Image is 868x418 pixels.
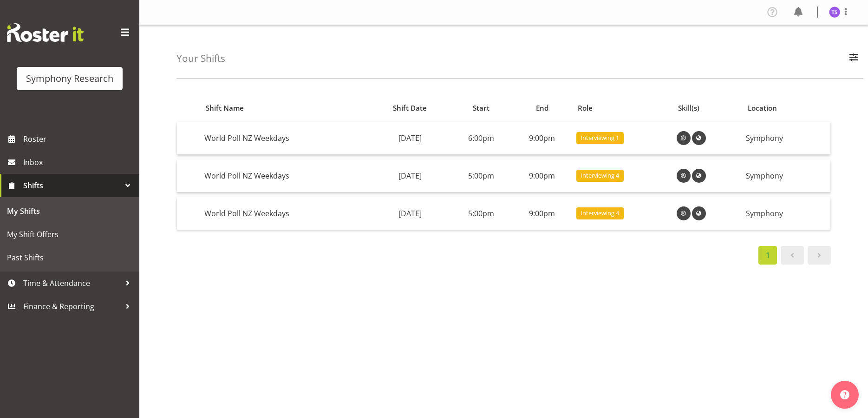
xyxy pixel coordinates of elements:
[26,72,113,86] div: Symphony Research
[23,155,135,169] span: Inbox
[511,159,572,192] td: 9:00pm
[748,103,777,113] span: Location
[581,209,619,218] span: Interviewing 4
[23,179,121,192] span: Shifts
[201,122,369,155] td: World Poll NZ Weekdays
[23,299,121,313] span: Finance & Reporting
[369,159,450,192] td: [DATE]
[369,197,450,230] td: [DATE]
[742,159,830,192] td: Symphony
[201,159,369,192] td: World Poll NZ Weekdays
[473,103,489,113] span: Start
[206,103,244,113] span: Shift Name
[7,23,84,42] img: Rosterit website logo
[23,132,135,146] span: Roster
[2,199,137,223] a: My Shifts
[742,197,830,230] td: Symphony
[511,197,572,230] td: 9:00pm
[23,276,121,290] span: Time & Attendance
[536,103,548,113] span: End
[578,103,593,113] span: Role
[2,223,137,246] a: My Shift Offers
[844,48,863,69] button: Filter Employees
[450,159,511,192] td: 5:00pm
[7,251,132,265] span: Past Shifts
[450,197,511,230] td: 5:00pm
[829,7,840,18] img: theresa-smith5660.jpg
[581,171,619,180] span: Interviewing 4
[369,122,450,155] td: [DATE]
[678,103,699,113] span: Skill(s)
[7,204,132,218] span: My Shifts
[840,390,849,399] img: help-xxl-2.png
[2,246,137,269] a: Past Shifts
[581,133,619,142] span: Interviewing 1
[176,53,225,64] h4: Your Shifts
[201,197,369,230] td: World Poll NZ Weekdays
[7,227,132,241] span: My Shift Offers
[450,122,511,155] td: 6:00pm
[511,122,572,155] td: 9:00pm
[393,103,427,113] span: Shift Date
[742,122,830,155] td: Symphony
